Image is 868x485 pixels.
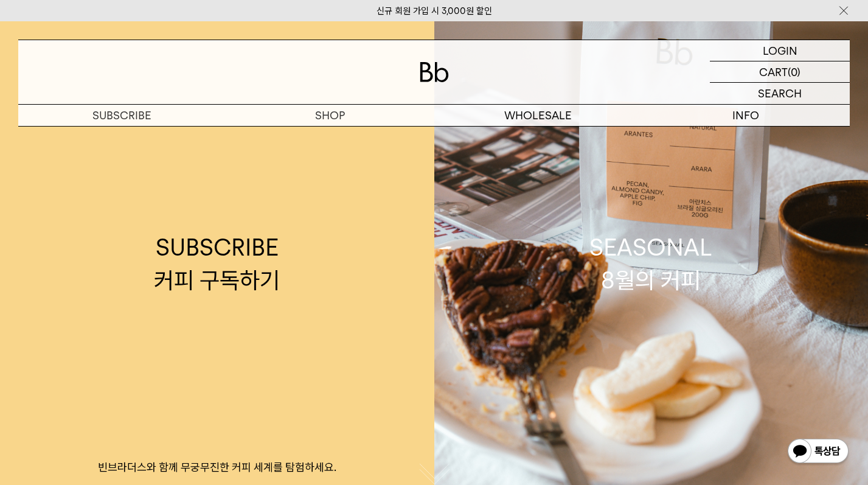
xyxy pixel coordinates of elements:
[154,231,280,296] div: SUBSCRIBE 커피 구독하기
[710,61,850,83] a: CART (0)
[786,438,850,467] img: 카카오톡 채널 1:1 채팅 버튼
[420,62,449,82] img: 로고
[642,105,850,126] p: INFO
[763,40,797,61] p: LOGIN
[788,61,800,82] p: (0)
[759,61,788,82] p: CART
[434,105,642,126] p: WHOLESALE
[589,231,712,296] div: SEASONAL 8월의 커피
[710,40,850,61] a: LOGIN
[226,105,434,126] a: SHOP
[758,83,802,104] p: SEARCH
[377,5,492,16] a: 신규 회원 가입 시 3,000원 할인
[18,105,226,126] a: SUBSCRIBE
